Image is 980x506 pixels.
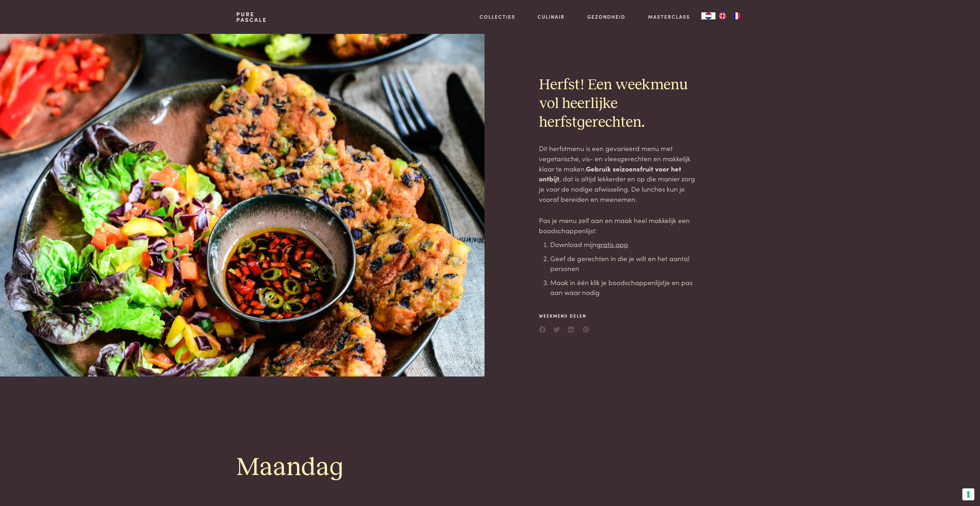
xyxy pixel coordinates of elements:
[596,239,628,249] a: gratis app
[539,76,701,132] h2: Herfst! Een weekmenu vol heerlijke herfstgerechten.
[539,215,701,235] p: Pas je menu zelf aan en maak heel makkelijk een boodschappenlijst:
[715,12,730,19] a: EN
[730,12,744,19] a: FR
[701,12,715,19] a: NL
[587,13,625,20] a: Gezondheid
[539,164,681,183] strong: Gebruik seizoensfruit voor het ontbijt
[480,13,515,20] a: Collecties
[236,452,743,483] h1: Maandag
[962,488,974,500] button: Uw voorkeuren voor toestemming voor trackingtechnologieën
[648,13,690,20] a: Masterclass
[539,143,701,204] p: Dit herfstmenu is een gevarieerd menu met vegetarische, vis- en vleesgerechten en makkelijk klaar...
[550,253,701,273] li: Geef de gerechten in die je wilt en het aantal personen
[701,12,744,19] aside: Language selected: Nederlands
[550,239,701,249] li: Download mijn
[537,13,565,20] a: Culinair
[715,12,744,19] ul: Language list
[701,12,715,19] div: Language
[236,11,267,23] a: PurePascale
[539,313,590,319] span: Weekmenu delen
[550,277,701,297] li: Maak in één klik je boodschappenlijstje en pas aan waar nodig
